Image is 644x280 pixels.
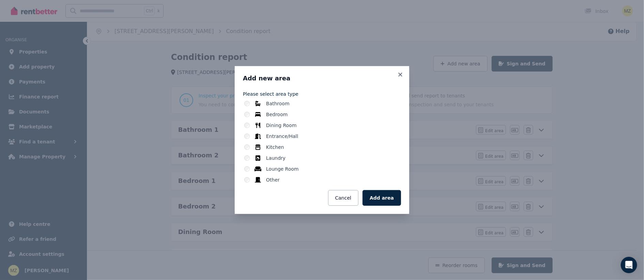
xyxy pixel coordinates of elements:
label: Kitchen [266,144,284,151]
label: Bathroom [266,100,290,107]
label: Dining Room [266,122,297,129]
label: Other [266,176,280,183]
label: Lounge Room [266,166,299,172]
button: Add area [363,190,401,206]
button: Cancel [328,190,358,206]
label: Please select area type [243,91,401,97]
label: Entrance/Hall [266,133,298,140]
label: Laundry [266,155,286,161]
h3: Add new area [243,74,401,82]
div: Open Intercom Messenger [621,257,637,273]
label: Bedroom [266,111,288,118]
